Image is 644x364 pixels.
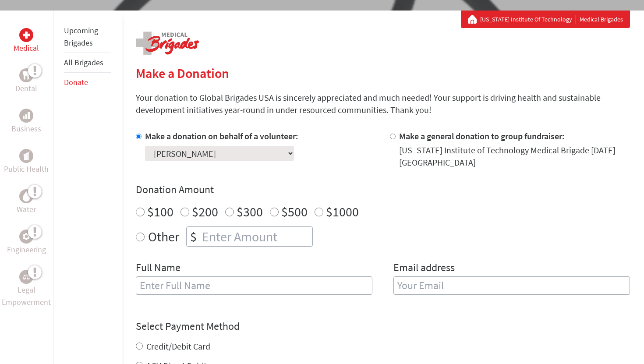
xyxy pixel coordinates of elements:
img: Medical [23,32,30,39]
li: All Brigades [64,53,111,73]
a: Donate [64,77,88,87]
img: logo-medical.png [136,32,199,55]
a: EngineeringEngineering [7,230,46,256]
label: $300 [237,203,263,220]
li: Donate [64,73,111,92]
input: Enter Amount [200,227,312,246]
div: $ [187,227,200,246]
div: Engineering [19,230,33,244]
label: Other [148,226,179,247]
input: Enter Full Name [136,276,372,295]
div: Public Health [19,149,33,163]
label: $200 [192,203,218,220]
div: Legal Empowerment [19,270,33,284]
img: Public Health [23,152,30,160]
label: $1000 [326,203,359,220]
p: Dental [15,82,37,95]
label: Make a general donation to group fundraiser: [399,131,565,141]
div: Medical Brigades [468,15,623,24]
a: Public HealthPublic Health [4,149,49,175]
p: Your donation to Global Brigades USA is sincerely appreciated and much needed! Your support is dr... [136,92,630,116]
label: Make a donation on behalf of a volunteer: [145,131,298,141]
a: BusinessBusiness [11,109,41,135]
h4: Donation Amount [136,183,630,197]
p: Medical [14,42,39,54]
p: Engineering [7,244,46,256]
a: WaterWater [17,189,36,216]
img: Dental [23,71,30,79]
p: Business [11,123,41,135]
input: Your Email [393,276,630,295]
a: [US_STATE] Institute Of Technology [480,15,576,24]
p: Legal Empowerment [2,284,51,308]
a: DentalDental [15,68,37,95]
label: Full Name [136,261,180,276]
div: [US_STATE] Institute of Technology Medical Brigade [DATE] [GEOGRAPHIC_DATA] [399,144,630,169]
img: Water [23,191,30,201]
a: Upcoming Brigades [64,25,98,48]
h4: Select Payment Method [136,319,630,333]
label: Email address [393,261,455,276]
div: Water [19,189,33,203]
div: Dental [19,68,33,82]
p: Water [17,203,36,216]
label: $100 [147,203,173,220]
p: Public Health [4,163,49,175]
label: Credit/Debit Card [146,341,210,352]
a: Legal EmpowermentLegal Empowerment [2,270,51,308]
label: $500 [281,203,308,220]
div: Medical [19,28,33,42]
img: Engineering [23,233,30,240]
h2: Make a Donation [136,65,630,81]
div: Business [19,109,33,123]
img: Legal Empowerment [23,274,30,279]
img: Business [23,112,30,119]
a: All Brigades [64,57,103,67]
a: MedicalMedical [14,28,39,54]
li: Upcoming Brigades [64,21,111,53]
